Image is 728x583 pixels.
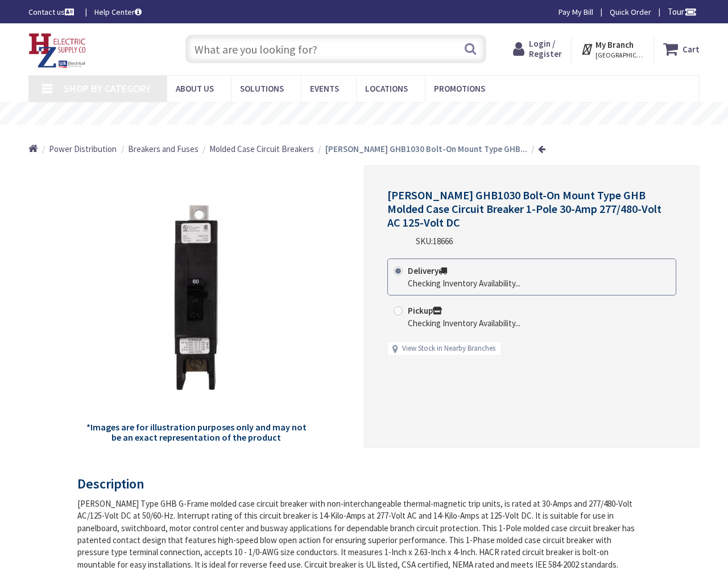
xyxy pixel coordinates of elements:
a: View Stock in Nearby Branches [402,343,495,354]
span: Breakers and Fuses [128,143,198,154]
span: Power Distribution [49,143,117,154]
a: Help Center [94,6,142,18]
a: Molded Case Circuit Breakers [209,143,314,155]
span: Promotions [434,83,485,94]
span: About Us [176,83,214,94]
div: Checking Inventory Availability... [408,277,520,289]
div: Checking Inventory Availability... [408,317,520,329]
span: Shop By Category [64,82,151,95]
a: Power Distribution [49,143,117,155]
span: Events [310,83,339,94]
a: Quick Order [610,6,651,18]
img: HZ Electric Supply [28,33,86,68]
span: [PERSON_NAME] GHB1030 Bolt-On Mount Type GHB Molded Case Circuit Breaker 1-Pole 30-Amp 277/480-Vo... [387,188,661,229]
span: Solutions [240,83,284,94]
div: SKU: [416,235,453,247]
h3: Description [77,477,642,491]
span: Molded Case Circuit Breakers [209,143,314,154]
input: What are you looking for? [185,35,486,63]
span: Locations [365,83,408,94]
span: Login / Register [529,38,562,59]
strong: [PERSON_NAME] GHB1030 Bolt-On Mount Type GHB... [325,143,527,154]
a: Cart [663,39,700,59]
div: My Branch [GEOGRAPHIC_DATA], [GEOGRAPHIC_DATA] [581,39,644,59]
a: Pay My Bill [559,6,593,18]
rs-layer: Free Same Day Pickup at 8 Locations [273,108,475,120]
a: Login / Register [513,39,562,59]
span: 18666 [433,236,453,247]
span: [GEOGRAPHIC_DATA], [GEOGRAPHIC_DATA] [595,51,644,60]
strong: My Branch [595,39,634,50]
img: Eaton GHB1030 Bolt-On Mount Type GHB Molded Case Circuit Breaker 1-Pole 30-Amp 277/480-Volt AC 12... [82,185,311,413]
span: Tour [668,6,697,17]
a: Breakers and Fuses [128,143,198,155]
h5: *Images are for illustration purposes only and may not be an exact representation of the product [82,422,310,442]
strong: Delivery [408,265,447,276]
div: [PERSON_NAME] Type GHB G-Frame molded case circuit breaker with non-interchangeable thermal-magne... [77,498,642,571]
a: Contact us [28,6,76,18]
strong: Cart [682,39,700,59]
strong: Pickup [408,305,442,316]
